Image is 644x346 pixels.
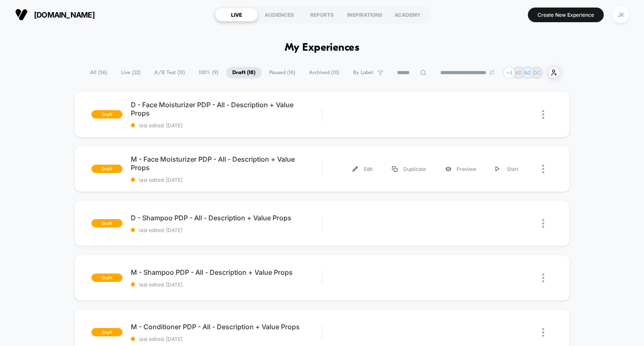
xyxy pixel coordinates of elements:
[610,6,631,23] button: JK
[524,70,531,76] p: AG
[263,67,301,78] span: Paused ( 16 )
[148,67,191,78] span: A/B Test ( 13 )
[515,70,522,76] p: AD
[131,336,322,342] span: last edited: [DATE]
[91,328,122,336] span: draft
[34,10,95,19] span: [DOMAIN_NAME]
[382,160,436,178] div: Duplicate
[528,8,604,22] button: Create New Experience
[15,8,28,21] img: Visually logo
[343,160,382,178] div: Edit
[489,70,494,75] img: end
[343,8,386,21] div: INSPIRATIONS
[542,219,544,228] img: close
[131,122,322,129] span: last edited: [DATE]
[131,227,322,233] span: last edited: [DATE]
[386,8,429,21] div: ACADEMY
[192,67,225,78] span: 100% ( 9 )
[215,8,258,21] div: LIVE
[258,8,301,21] div: AUDIENCES
[131,155,322,172] span: M - Face Moisturizer PDP - All - Description + Value Props
[353,70,373,76] span: By Label
[91,274,122,282] span: draft
[91,219,122,227] span: draft
[131,101,322,117] span: D - Face Moisturizer PDP - All - Description + Value Props
[131,268,322,276] span: M - Shampoo PDP - All - Description + Value Props
[503,67,515,79] div: + 4
[496,166,500,172] img: menu
[13,8,97,21] button: [DOMAIN_NAME]
[131,214,322,222] span: D - Shampoo PDP - All - Description + Value Props
[542,328,544,337] img: close
[115,67,147,78] span: Live ( 22 )
[303,67,345,78] span: Archived ( 10 )
[533,70,541,76] p: DC
[91,165,122,173] span: draft
[84,67,114,78] span: All ( 56 )
[542,165,544,173] img: close
[542,274,544,282] img: close
[301,8,343,21] div: REPORTS
[91,110,122,119] span: draft
[486,160,528,178] div: Start
[131,177,322,183] span: last edited: [DATE]
[226,67,262,78] span: Draft ( 18 )
[131,323,322,331] span: M - Conditioner PDP - All - Description + Value Props
[131,281,322,288] span: last edited: [DATE]
[542,110,544,119] img: close
[353,166,358,172] img: menu
[436,160,486,178] div: Preview
[392,166,397,172] img: menu
[613,7,629,23] div: JK
[285,42,360,54] h1: My Experiences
